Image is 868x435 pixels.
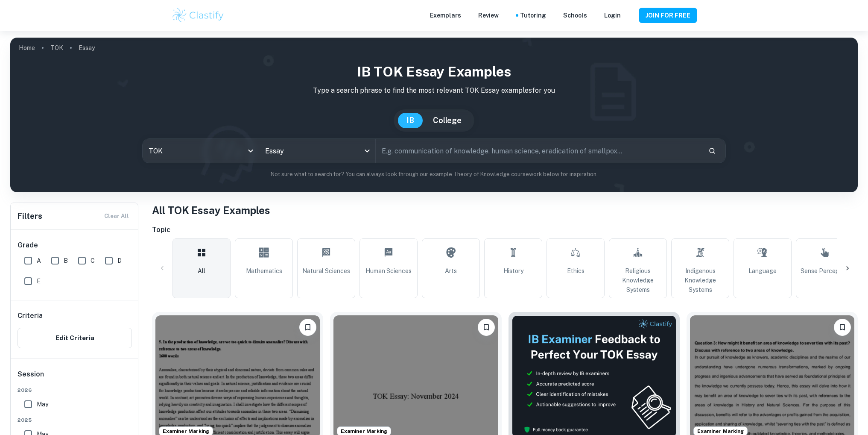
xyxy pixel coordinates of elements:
[18,416,132,424] span: 2025
[18,386,132,394] span: 2026
[604,11,621,20] a: Login
[10,38,858,192] img: profile cover
[19,42,35,54] a: Home
[18,369,132,386] h6: Session
[198,266,205,276] span: All
[628,13,632,18] button: Help and Feedback
[365,266,412,276] span: Human Sciences
[18,328,132,348] button: Edit Criteria
[171,7,225,24] img: Clastify logo
[801,266,850,276] span: Sense Perception
[613,266,663,294] span: Religious Knowledge Systems
[834,319,851,336] button: Please log in to bookmark exemplars
[337,427,391,435] span: Examiner Marking
[159,427,213,435] span: Examiner Marking
[143,139,259,163] div: TOK
[478,319,495,336] button: Please log in to bookmark exemplars
[152,225,858,235] h6: Topic
[520,11,546,20] a: Tutoring
[18,240,132,250] h6: Grade
[302,266,350,276] span: Natural Sciences
[17,85,851,96] p: Type a search phrase to find the most relevant TOK Essay examples for you
[675,266,725,294] span: Indigenous Knowledge Systems
[748,266,777,276] span: Language
[50,42,63,54] a: TOK
[91,256,95,265] span: C
[705,144,719,158] button: Search
[37,400,48,409] span: May
[17,170,851,179] p: Not sure what to search for? You can always look through our example Theory of Knowledge coursewo...
[246,266,282,276] span: Mathematics
[567,266,585,276] span: Ethics
[639,8,697,23] button: JOIN FOR FREE
[64,256,68,265] span: B
[37,256,41,265] span: A
[17,62,851,82] h1: IB TOK Essay examples
[79,43,95,53] p: Essay
[37,276,41,286] span: E
[152,203,858,218] h1: All TOK Essay Examples
[478,11,499,20] p: Review
[694,427,747,435] span: Examiner Marking
[430,11,461,20] p: Exemplars
[117,256,122,265] span: D
[424,113,470,128] button: College
[563,11,587,20] a: Schools
[299,319,316,336] button: Please log in to bookmark exemplars
[376,139,701,163] input: E.g. communication of knowledge, human science, eradication of smallpox...
[398,113,423,128] button: IB
[445,266,457,276] span: Arts
[18,210,42,222] h6: Filters
[18,311,43,321] h6: Criteria
[503,266,523,276] span: History
[259,139,375,163] div: Essay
